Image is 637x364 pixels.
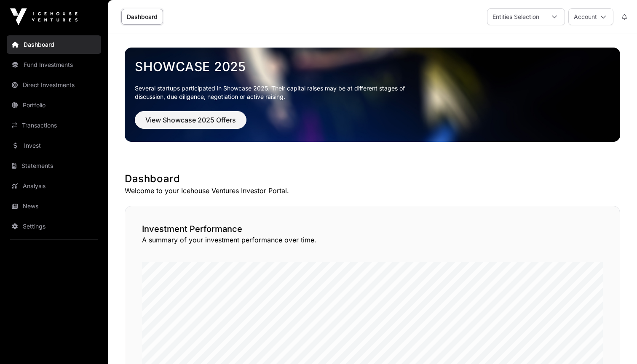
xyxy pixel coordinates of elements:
a: Showcase 2025 [135,59,610,74]
button: Account [568,8,613,25]
div: Entities Selection [487,9,544,25]
span: View Showcase 2025 Offers [145,115,236,125]
img: Showcase 2025 [125,48,620,142]
iframe: Chat Widget [595,324,637,364]
p: A summary of your investment performance over time. [142,235,603,245]
a: Direct Investments [7,76,101,94]
a: View Showcase 2025 Offers [135,120,246,128]
a: Invest [7,136,101,155]
a: News [7,197,101,215]
a: Transactions [7,116,101,135]
a: Dashboard [121,9,163,25]
a: Dashboard [7,35,101,54]
img: Icehouse Ventures Logo [10,8,78,25]
p: Welcome to your Icehouse Ventures Investor Portal. [125,186,620,196]
h1: Dashboard [125,172,620,186]
a: Statements [7,157,101,175]
a: Settings [7,217,101,236]
a: Analysis [7,177,101,195]
a: Fund Investments [7,56,101,74]
button: View Showcase 2025 Offers [135,111,246,129]
p: Several startups participated in Showcase 2025. Their capital raises may be at different stages o... [135,84,418,101]
h2: Investment Performance [142,223,603,235]
a: Portfolio [7,96,101,114]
